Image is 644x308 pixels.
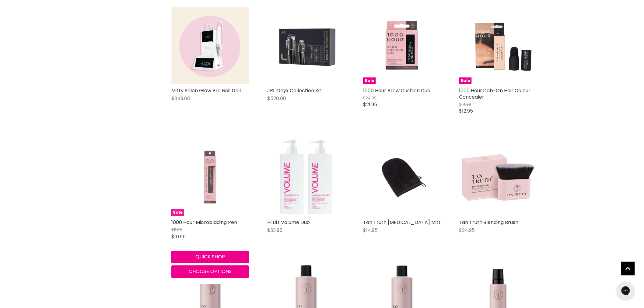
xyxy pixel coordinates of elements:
[171,95,190,102] span: $349.00
[171,265,249,278] button: Choose options
[459,7,537,84] img: 1000 Hour Dab-On Hair Colour Concealer
[267,138,345,216] img: Hi Lift Volume Duo
[459,107,473,114] span: $12.95
[171,219,237,226] a: 1000 Hour Microblading Pen
[363,87,430,94] a: 1000 Hour Brow Cushion Duo
[459,227,475,234] span: $24.95
[171,227,182,233] span: $11.99
[363,227,378,234] span: $14.95
[267,7,345,84] img: JRL Onyx Collection Kit
[363,138,441,216] a: Tan Truth Tanning Mitt
[171,87,241,94] a: Mitty Salon Glow Pro Nail Drill
[267,95,286,102] span: $520.00
[171,138,249,216] a: 1000 Hour Microblading PenSale
[171,209,184,216] span: Sale
[614,279,638,302] iframe: Gorgias live chat messenger
[363,77,376,84] span: Sale
[459,101,471,107] span: $14.99
[267,219,310,226] a: Hi Lift Volume Duo
[459,219,519,226] a: Tan Truth Blending Brush
[363,219,441,226] a: Tan Truth [MEDICAL_DATA] Mitt
[459,87,531,100] a: 1000 Hour Dab-On Hair Colour Concealer
[363,7,441,84] img: 1000 Hour Brow Cushion Duo
[267,227,282,234] span: $33.95
[171,251,249,263] button: Quick shop
[171,138,249,216] img: 1000 Hour Microblading Pen
[363,7,441,84] a: 1000 Hour Brow Cushion DuoSale
[171,233,186,240] span: $10.95
[189,268,232,275] span: Choose options
[267,87,321,94] a: JRL Onyx Collection Kit
[459,138,537,216] img: Tan Truth Blending Brush
[459,7,537,84] a: 1000 Hour Dab-On Hair Colour ConcealerSale
[459,77,472,84] span: Sale
[363,101,377,108] span: $21.95
[376,138,428,216] img: Tan Truth Tanning Mitt
[363,95,376,101] span: $24.99
[171,7,249,84] img: Mitty Salon Glow Pro Nail Drill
